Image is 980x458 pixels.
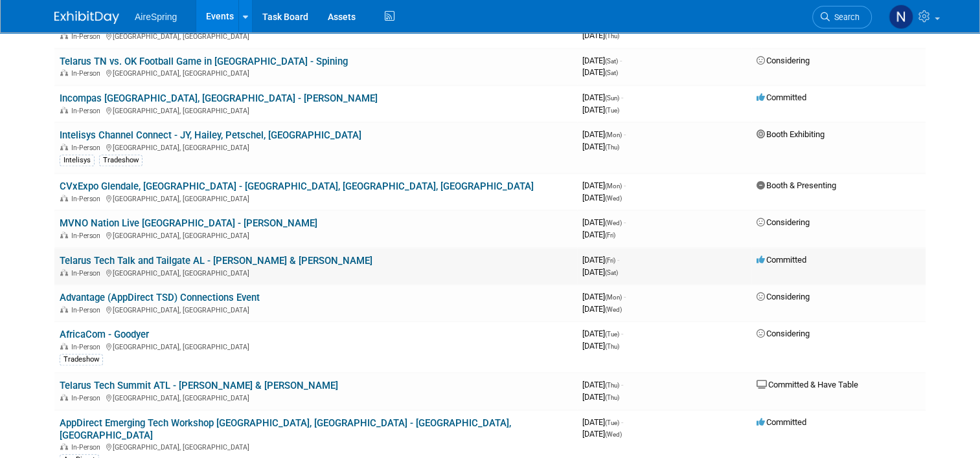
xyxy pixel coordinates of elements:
span: - [624,180,626,190]
span: (Wed) [605,431,622,438]
span: [DATE] [582,142,619,151]
span: - [621,93,623,102]
img: In-Person Event [60,32,68,39]
img: ExhibitDay [54,11,119,24]
div: [GEOGRAPHIC_DATA], [GEOGRAPHIC_DATA] [60,267,572,278]
span: Search [830,12,860,22]
span: [DATE] [582,292,626,301]
a: Telarus Tech Summit ATL - [PERSON_NAME] & [PERSON_NAME] [60,380,338,391]
img: In-Person Event [60,69,68,76]
span: - [624,292,626,301]
span: In-Person [71,144,104,152]
span: (Sat) [605,69,618,76]
img: Natalie Pyron [889,5,913,29]
span: In-Person [71,195,104,203]
a: Incompas [GEOGRAPHIC_DATA], [GEOGRAPHIC_DATA] - [PERSON_NAME] [60,93,378,104]
span: - [621,380,623,389]
img: In-Person Event [60,443,68,450]
div: [GEOGRAPHIC_DATA], [GEOGRAPHIC_DATA] [60,304,572,314]
a: AfricaCom - Goodyer [60,329,149,340]
span: (Sat) [605,269,618,276]
span: [DATE] [582,341,619,351]
span: [DATE] [582,67,618,77]
span: In-Person [71,107,104,115]
span: Committed [757,93,806,102]
span: [DATE] [582,193,622,202]
a: Intelisys Channel Connect - JY, Hailey, Petschel, [GEOGRAPHIC_DATA] [60,129,361,141]
span: In-Person [71,394,104,402]
span: (Thu) [605,343,619,350]
span: (Thu) [605,394,619,401]
span: [DATE] [582,380,623,389]
span: Committed [757,255,806,265]
span: - [617,255,619,265]
span: [DATE] [582,304,622,314]
a: AppDirect Emerging Tech Workshop [GEOGRAPHIC_DATA], [GEOGRAPHIC_DATA] - [GEOGRAPHIC_DATA], [GEOGR... [60,417,511,441]
span: [DATE] [582,217,626,227]
span: - [621,329,623,338]
span: (Sat) [605,58,618,65]
span: [DATE] [582,392,619,402]
span: [DATE] [582,129,626,139]
a: Telarus TN vs. OK Football Game in [GEOGRAPHIC_DATA] - Spining [60,56,348,67]
span: - [624,129,626,139]
span: [DATE] [582,417,623,427]
span: - [624,217,626,227]
span: [DATE] [582,105,619,114]
span: (Mon) [605,131,622,138]
span: Considering [757,56,810,65]
a: Search [812,6,872,28]
img: In-Person Event [60,394,68,400]
div: [GEOGRAPHIC_DATA], [GEOGRAPHIC_DATA] [60,105,572,115]
span: (Wed) [605,195,622,202]
span: [DATE] [582,180,626,190]
span: In-Person [71,343,104,351]
span: [DATE] [582,30,619,40]
div: [GEOGRAPHIC_DATA], [GEOGRAPHIC_DATA] [60,341,572,351]
span: [DATE] [582,56,622,65]
span: In-Person [71,306,104,314]
span: Considering [757,329,810,338]
div: Tradeshow [99,155,142,166]
span: [DATE] [582,329,623,338]
div: [GEOGRAPHIC_DATA], [GEOGRAPHIC_DATA] [60,67,572,78]
span: Committed & Have Table [757,380,858,389]
a: Telarus Tech Talk and Tailgate AL - [PERSON_NAME] & [PERSON_NAME] [60,255,372,267]
span: In-Person [71,32,104,41]
span: Considering [757,217,810,227]
span: (Tue) [605,419,619,426]
div: [GEOGRAPHIC_DATA], [GEOGRAPHIC_DATA] [60,441,572,452]
img: In-Person Event [60,144,68,150]
img: In-Person Event [60,107,68,113]
span: Considering [757,292,810,301]
span: [DATE] [582,267,618,277]
a: CVxExpo Glendale, [GEOGRAPHIC_DATA] - [GEOGRAPHIC_DATA], [GEOGRAPHIC_DATA], [GEOGRAPHIC_DATA] [60,180,534,192]
img: In-Person Event [60,269,68,276]
a: MVNO Nation Live [GEOGRAPHIC_DATA] - [PERSON_NAME] [60,217,317,229]
div: [GEOGRAPHIC_DATA], [GEOGRAPHIC_DATA] [60,193,572,203]
span: (Fri) [605,232,615,239]
span: Booth & Presenting [757,180,836,190]
span: - [621,417,623,427]
span: In-Person [71,269,104,278]
span: [DATE] [582,93,623,102]
span: [DATE] [582,255,619,265]
span: Booth Exhibiting [757,129,825,139]
span: In-Person [71,443,104,452]
div: Intelisys [60,155,95,166]
span: (Tue) [605,107,619,114]
div: [GEOGRAPHIC_DATA], [GEOGRAPHIC_DATA] [60,30,572,41]
img: In-Person Event [60,306,68,312]
span: [DATE] [582,429,622,439]
span: (Thu) [605,32,619,39]
span: (Tue) [605,331,619,338]
div: Tradeshow [60,354,103,365]
span: (Wed) [605,306,622,313]
span: (Wed) [605,219,622,226]
span: (Mon) [605,294,622,301]
span: (Thu) [605,144,619,151]
div: [GEOGRAPHIC_DATA], [GEOGRAPHIC_DATA] [60,392,572,402]
span: AireSpring [135,12,177,22]
img: In-Person Event [60,195,68,201]
a: Advantage (AppDirect TSD) Connections Event [60,292,260,303]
